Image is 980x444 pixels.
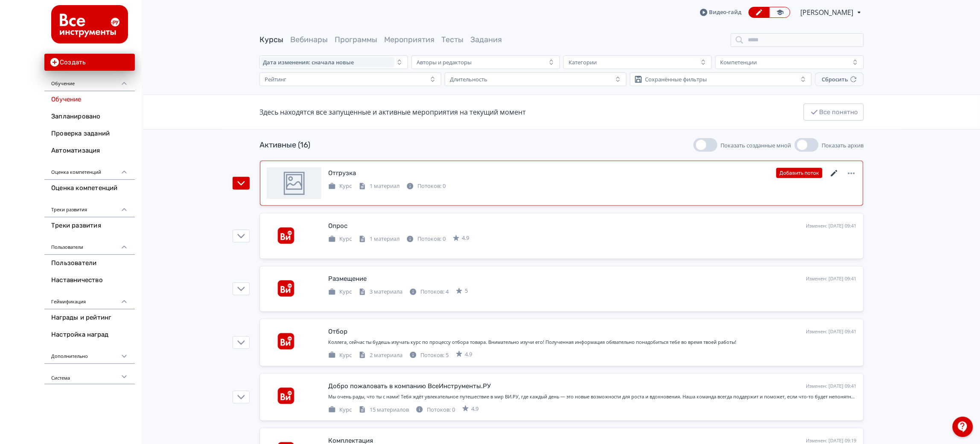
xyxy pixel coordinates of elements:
button: Авторы и редакторы [411,55,560,69]
div: Добро пожаловать в компанию ВсеИнструменты.РУ [328,381,491,391]
span: Анастасия Абрашкина [801,7,855,17]
div: Система [44,364,135,384]
button: Сохранённые фильтры [630,72,812,86]
div: Размещение [328,274,367,284]
div: Отгрузка [328,168,356,178]
a: Оценка компетенций [44,180,135,197]
a: Тесты [441,35,464,44]
span: 4.9 [471,405,478,413]
a: Автоматизация [44,142,135,159]
a: Вебинары [290,35,328,44]
button: Создать [44,54,135,71]
div: Обучение [44,71,135,91]
div: Мы очень рады, что ты с нами! Тебя ждёт увлекательное путешествие в мир ВИ.РУ, где каждый день — ... [328,393,857,401]
a: Обучение [44,91,135,108]
div: Курс [328,235,352,243]
a: Настройка наград [44,326,135,343]
div: Компетенции [720,59,757,66]
a: Наставничество [44,272,135,289]
div: Изменен: [DATE] 09:41 [806,328,857,335]
div: Треки развития [44,197,135,217]
div: Сохранённые фильтры [645,76,707,83]
a: Пользователи [44,255,135,272]
div: Курс [328,182,352,190]
div: Опрос [328,221,347,231]
button: Категории [563,55,712,69]
a: Награды и рейтинг [44,309,135,326]
div: Изменен: [DATE] 09:41 [806,383,857,390]
div: Потоков: 5 [409,351,449,360]
a: Треки развития [44,217,135,234]
button: Сбросить [815,72,864,86]
a: Видео-гайд [700,8,742,17]
a: Запланировано [44,108,135,125]
div: 1 материал [359,182,400,190]
span: 4.9 [462,234,469,242]
div: Длительность [450,76,487,83]
div: Оценка компетенций [44,159,135,180]
div: Дополнительно [44,343,135,364]
div: Потоков: 0 [416,406,455,414]
div: 2 материала [359,351,402,360]
span: Показать архив [822,141,864,149]
button: Длительность [445,72,627,86]
span: Дата изменения: сначала новые [263,59,354,66]
a: Курсы [260,35,283,44]
a: Проверка заданий [44,125,135,142]
div: Категории [569,59,597,66]
div: Здесь находятся все запущенные и активные мероприятия на текущий момент [260,107,526,117]
div: Пользователи [44,234,135,255]
div: Потоков: 0 [406,235,446,243]
button: Рейтинг [260,72,441,86]
div: 3 материала [359,288,402,296]
a: Переключиться в режим ученика [770,7,790,18]
img: https://files.teachbase.ru/system/account/58008/logo/medium-5ae35628acea0f91897e3bd663f220f6.png [51,5,128,43]
div: Потоков: 4 [409,288,449,296]
div: Курс [328,406,352,414]
div: Отбор [328,327,347,337]
button: Добавить поток [776,168,822,178]
a: Задания [470,35,502,44]
div: Курс [328,288,352,296]
div: Курс [328,351,352,360]
div: 15 материалов [359,406,409,414]
div: Геймификация [44,289,135,309]
div: Потоков: 0 [406,182,446,190]
button: Все понятно [804,104,864,121]
div: Коллега, сейчас ты будешь изучать курс по процессу отбора товара. Внимательно изучи его! Полученн... [328,339,857,346]
a: Мероприятия [384,35,435,44]
div: Изменен: [DATE] 09:41 [806,222,857,230]
div: Рейтинг [265,76,286,83]
span: 4.9 [465,350,472,359]
a: Программы [335,35,377,44]
div: Активные (16) [260,139,310,151]
button: Компетенции [715,55,864,69]
button: Дата изменения: сначала новые [260,55,408,69]
span: 5 [465,287,468,295]
span: Показать созданные мной [721,141,791,149]
div: 1 материал [359,235,400,243]
div: Авторы и редакторы [417,59,472,66]
div: Изменен: [DATE] 09:41 [806,275,857,283]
